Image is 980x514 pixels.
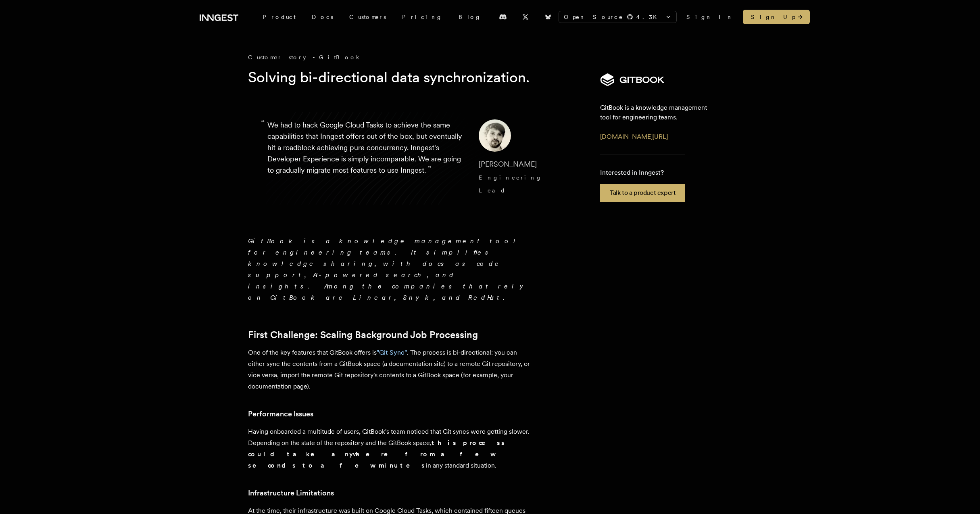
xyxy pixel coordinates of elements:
a: [DOMAIN_NAME][URL] [600,133,668,140]
h1: Solving bi-directional data synchronization. [248,68,558,87]
a: Bluesky [539,10,557,23]
a: Sign Up [743,10,810,24]
span: Open Source [564,13,623,21]
a: "Git Sync" [377,349,407,356]
span: [PERSON_NAME] [479,160,537,168]
div: Product [254,10,304,24]
p: Interested in Inngest? [600,168,685,178]
img: GitBook's logo [600,73,665,87]
em: GitBook is a knowledge management tool for engineering teams. It simplifies knowledge sharing, wi... [248,237,529,301]
img: Image of Johan Preynat [479,119,511,152]
p: We had to hack Google Cloud Tasks to achieve the same capabilities that Inngest offers out of the... [267,119,466,197]
div: Customer story - GitBook [248,53,571,61]
a: X [517,10,534,23]
a: Blog [450,10,489,24]
strong: this process could take anywhere from a few seconds to a few minutes [248,439,506,469]
a: Infrastructure Limitations [248,487,334,499]
span: Engineering Lead [479,174,542,194]
a: Docs [304,10,341,24]
p: One of the key features that GitBook offers is . The process is bi-directional: you can either sy... [248,347,530,392]
a: Performance Issues [248,408,313,420]
a: Sign In [686,13,733,21]
span: ” [427,163,432,175]
a: First Challenge: Scaling Background Job Processing [248,329,478,341]
a: Customers [341,10,394,24]
p: Having onboarded a multitude of users, GitBook's team noticed that Git syncs were getting slower.... [248,426,530,471]
a: Talk to a product expert [600,184,685,202]
a: Discord [494,10,512,23]
a: Pricing [394,10,450,24]
span: 4.3 K [636,13,662,21]
p: GitBook is a knowledge management tool for engineering teams. [600,103,719,122]
span: “ [261,121,265,126]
